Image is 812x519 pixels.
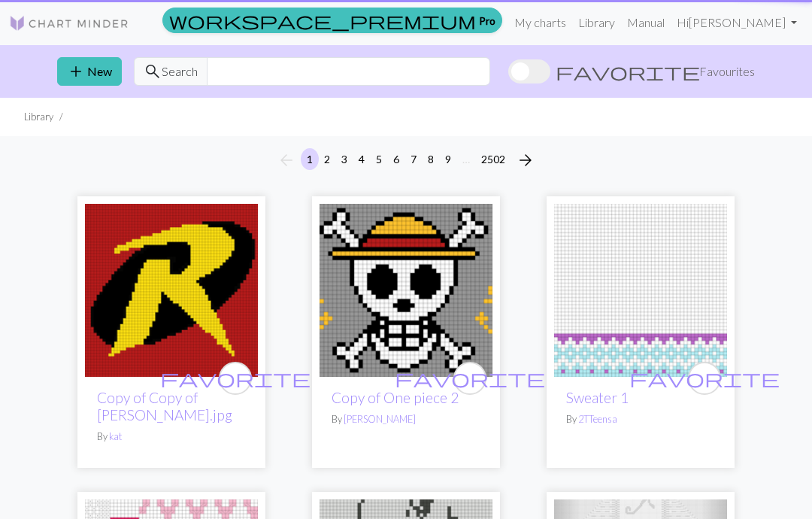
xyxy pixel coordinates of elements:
[162,8,502,33] a: Pro
[335,148,353,170] button: 3
[699,62,755,80] span: Favourites
[97,389,232,423] a: Copy of Copy of [PERSON_NAME].jpg
[453,362,486,395] button: favourite
[475,148,511,170] button: 2502
[219,362,252,395] button: favourite
[353,148,371,170] button: 4
[387,148,405,170] button: 6
[332,389,459,406] a: Copy of One piece 2
[57,57,122,86] button: New
[554,281,727,296] a: Sweater 1
[688,362,721,395] button: favourite
[621,8,671,38] a: Manual
[517,151,535,169] i: Next
[439,148,457,170] button: 9
[162,62,198,80] span: Search
[511,148,541,172] button: Next
[554,204,727,377] img: Sweater 1
[160,363,311,393] i: favourite
[271,148,541,172] nav: Page navigation
[422,148,440,170] button: 8
[572,8,621,38] a: Library
[144,61,162,82] span: search
[629,366,780,390] span: favorite
[556,61,700,82] span: favorite
[629,363,780,393] i: favourite
[344,413,416,425] a: [PERSON_NAME]
[109,430,122,442] a: kat
[566,412,715,426] p: By
[370,148,388,170] button: 5
[85,204,258,377] img: robin.jpg
[97,429,246,444] p: By
[395,366,545,390] span: favorite
[578,413,617,425] a: 2TTeensa
[395,363,545,393] i: favourite
[24,110,53,124] li: Library
[320,281,492,296] a: One piece 2
[332,412,480,426] p: By
[169,10,476,31] span: workspace_premium
[671,8,803,38] a: Hi[PERSON_NAME]
[67,61,85,82] span: add
[160,366,311,390] span: favorite
[517,150,535,171] span: arrow_forward
[85,281,258,296] a: robin.jpg
[508,8,572,38] a: My charts
[566,389,629,406] a: Sweater 1
[508,57,755,86] label: Show favourites
[404,148,423,170] button: 7
[9,14,129,32] img: Logo
[318,148,336,170] button: 2
[320,204,492,377] img: One piece 2
[301,148,319,170] button: 1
